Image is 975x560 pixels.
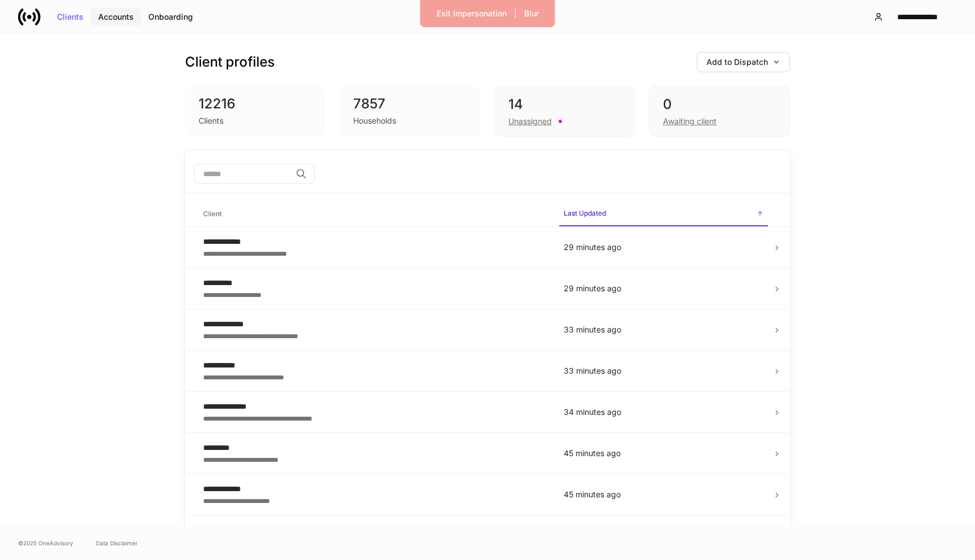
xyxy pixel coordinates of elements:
p: 45 minutes ago [564,489,763,500]
div: Add to Dispatch [706,58,780,66]
div: Clients [199,115,223,126]
button: Accounts [91,8,141,26]
h6: Last Updated [564,208,606,218]
p: 34 minutes ago [564,406,763,418]
button: Exit Impersonation [429,5,514,23]
button: Add to Dispatch [697,52,790,72]
div: 14Unassigned [494,86,635,137]
a: Data Disclaimer [96,539,138,548]
h6: Client [203,208,222,219]
div: Clients [57,13,84,21]
p: 29 minutes ago [564,283,763,294]
p: 29 minutes ago [564,242,763,253]
div: 0Awaiting client [649,86,790,137]
div: Blur [524,10,539,17]
div: Exit Impersonation [437,10,507,17]
button: Clients [50,8,91,26]
p: 45 minutes ago [564,448,763,459]
span: Client [199,203,550,226]
div: Accounts [98,13,134,21]
div: 12216 [199,95,313,113]
div: 14 [508,95,621,113]
div: 0 [663,95,776,113]
button: Blur [517,5,546,23]
h3: Client profiles [185,53,275,71]
p: 33 minutes ago [564,324,763,335]
div: Onboarding [148,13,193,21]
div: 7857 [353,95,467,113]
button: Onboarding [141,8,200,26]
div: Households [353,115,396,126]
p: 33 minutes ago [564,365,763,377]
div: Awaiting client [663,116,717,127]
span: © 2025 OneAdvisory [18,539,73,548]
span: Last Updated [559,202,768,226]
div: Unassigned [508,116,552,127]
